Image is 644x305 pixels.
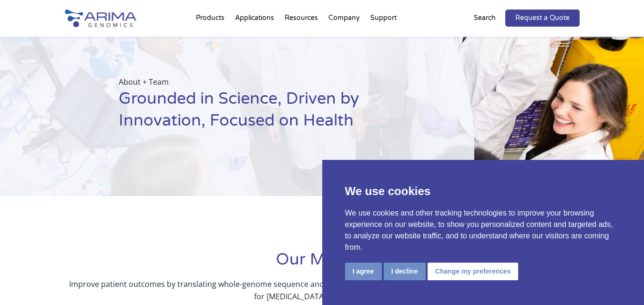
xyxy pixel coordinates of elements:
[345,207,622,253] p: We use cookies and other tracking technologies to improve your browsing experience on our website...
[119,88,427,139] h1: Grounded in Science, Driven by Innovation, Focused on Health
[65,10,136,27] img: Arima-Genomics-logo
[345,183,622,200] p: We use cookies
[384,263,426,280] button: I decline
[119,76,427,88] p: About + Team
[474,12,496,24] p: Search
[65,249,580,278] h1: Our Mission
[65,278,580,303] p: Improve patient outcomes by translating whole-genome sequence and structure information into the ...
[505,10,580,27] a: Request a Quote
[428,263,519,280] button: Change my preferences
[345,263,382,280] button: I agree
